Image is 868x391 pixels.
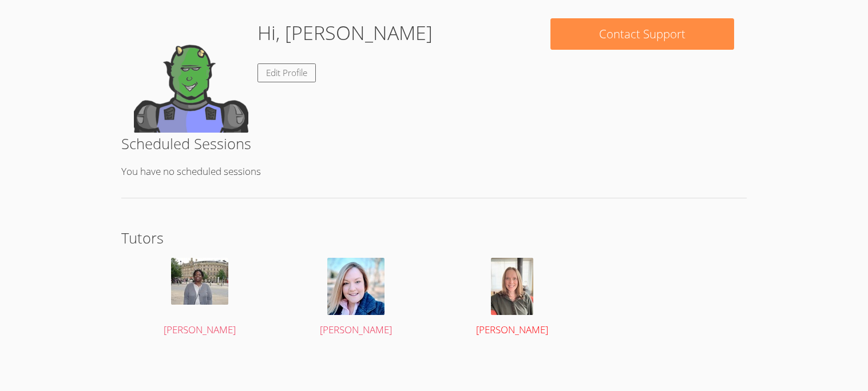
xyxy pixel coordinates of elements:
a: Edit Profile [257,63,316,82]
img: avatar.png [171,258,228,305]
p: You have no scheduled sessions [121,163,746,180]
span: [PERSON_NAME] [164,323,236,336]
h2: Scheduled Sessions [121,133,746,154]
a: [PERSON_NAME] [290,258,421,338]
span: [PERSON_NAME] [320,323,392,336]
button: Contact Support [550,18,734,50]
img: default.png [134,18,248,133]
img: profilepic.jpg [327,258,385,315]
img: avatar.png [491,258,533,315]
a: [PERSON_NAME] [134,258,265,338]
a: [PERSON_NAME] [446,258,577,338]
h2: Tutors [121,227,746,249]
h1: Hi, [PERSON_NAME] [257,18,433,47]
span: [PERSON_NAME] [476,323,548,336]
